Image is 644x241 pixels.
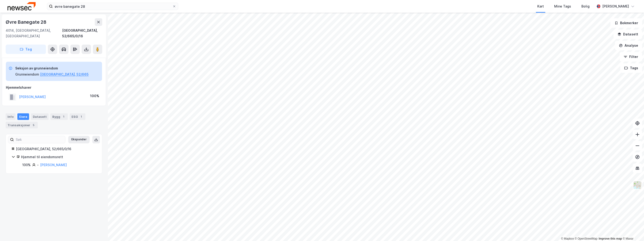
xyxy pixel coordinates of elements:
button: Datasett [614,30,642,39]
div: Info [6,113,15,120]
button: Tag [6,45,46,54]
input: Søk [14,136,65,143]
div: Datasett [31,113,49,120]
div: 1 [61,114,66,119]
div: 100% [90,93,99,99]
div: [GEOGRAPHIC_DATA], 52/665/0/16 [62,28,102,39]
div: Bolig [581,4,590,9]
div: Mine Tags [554,4,571,9]
div: 100% [22,162,31,168]
iframe: Chat Widget [621,218,644,241]
div: Kontrollprogram for chat [621,218,644,241]
div: - [37,162,39,168]
a: Improve this map [599,237,622,240]
a: OpenStreetMap [575,237,598,240]
div: Hjemmelshaver [6,85,102,90]
div: Øvre Banegate 28 [6,18,47,26]
div: Kart [537,4,544,9]
div: Grunneiendom [15,72,39,77]
div: Eiere [17,113,29,120]
button: Analyse [615,41,642,50]
a: Mapbox [561,237,574,240]
img: newsec-logo.f6e21ccffca1b3a03d2d.png [8,2,36,10]
div: Hjemmel til eiendomsrett [21,154,96,160]
div: Seksjon av grunneiendom [15,65,89,71]
a: [PERSON_NAME] [40,163,67,167]
div: [PERSON_NAME] [602,4,629,9]
button: [GEOGRAPHIC_DATA], 52/665 [40,72,89,77]
div: Transaksjoner [6,122,38,128]
div: 1 [79,114,83,119]
div: Bygg [50,113,68,120]
button: Ekspander [68,136,90,143]
input: Søk på adresse, matrikkel, gårdeiere, leietakere eller personer [53,3,172,10]
div: ESG [70,113,85,120]
button: Tags [620,63,642,73]
button: Filter [620,52,642,61]
img: Z [633,181,642,190]
button: Bokmerker [610,18,642,28]
div: [GEOGRAPHIC_DATA], 52/665/0/16 [16,146,96,152]
div: 4014, [GEOGRAPHIC_DATA], [GEOGRAPHIC_DATA] [6,28,62,39]
div: 5 [31,123,36,127]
